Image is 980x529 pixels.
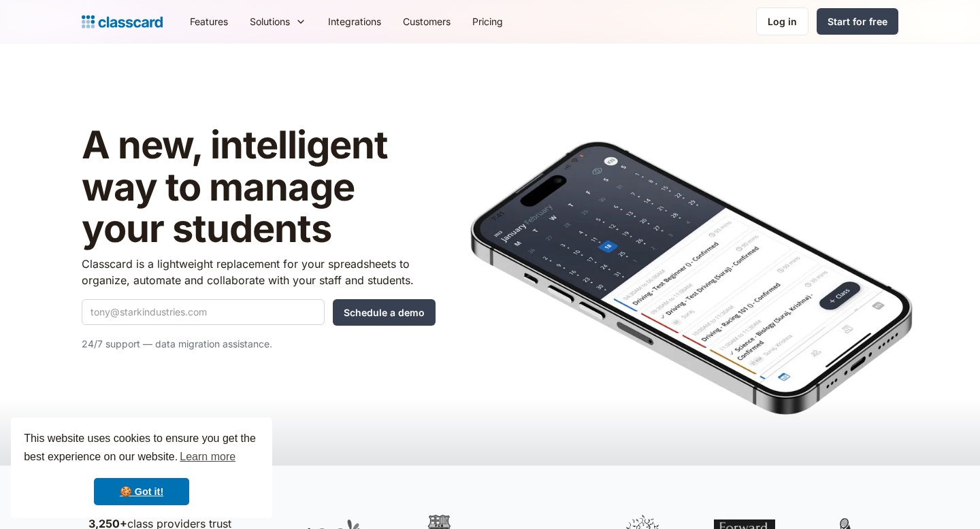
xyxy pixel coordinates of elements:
p: 24/7 support — data migration assistance. [82,336,436,352]
a: Log in [756,7,808,35]
p: Classcard is a lightweight replacement for your spreadsheets to organize, automate and collaborat... [82,256,436,288]
div: Start for free [828,14,887,29]
div: Solutions [239,6,317,37]
a: learn more about cookies [178,447,238,467]
a: Logo [82,12,163,31]
h1: A new, intelligent way to manage your students [82,124,436,250]
a: Features [179,6,239,37]
div: cookieconsent [11,417,272,518]
a: Customers [392,6,461,37]
a: Start for free [817,8,898,35]
a: Integrations [317,6,392,37]
a: dismiss cookie message [94,478,189,505]
div: Log in [768,14,797,29]
input: Schedule a demo [333,299,436,326]
input: tony@starkindustries.com [82,299,325,325]
form: Quick Demo Form [82,299,436,326]
a: Pricing [461,6,514,37]
div: Solutions [250,14,290,29]
span: This website uses cookies to ensure you get the best experience on our website. [24,430,259,467]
